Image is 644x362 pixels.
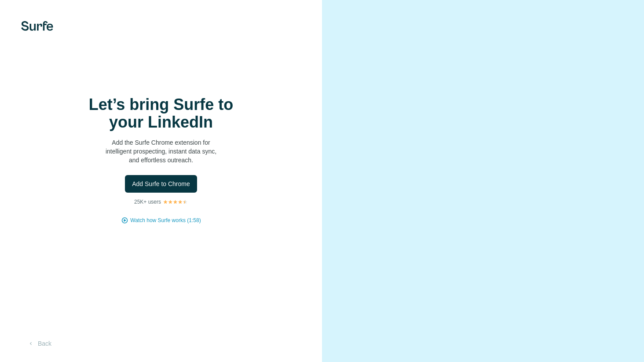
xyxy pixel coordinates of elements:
[21,336,58,351] button: Back
[132,179,190,188] span: Add Surfe to Chrome
[73,138,249,165] p: Add the Surfe Chrome extension for intelligent prospecting, instant data sync, and effortless out...
[21,21,53,31] img: Surfe's logo
[134,198,161,206] p: 25K+ users
[125,175,197,193] button: Add Surfe to Chrome
[73,96,249,131] h1: Let’s bring Surfe to your LinkedIn
[163,199,188,205] img: Rating Stars
[130,216,201,224] button: Watch how Surfe works (1:58)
